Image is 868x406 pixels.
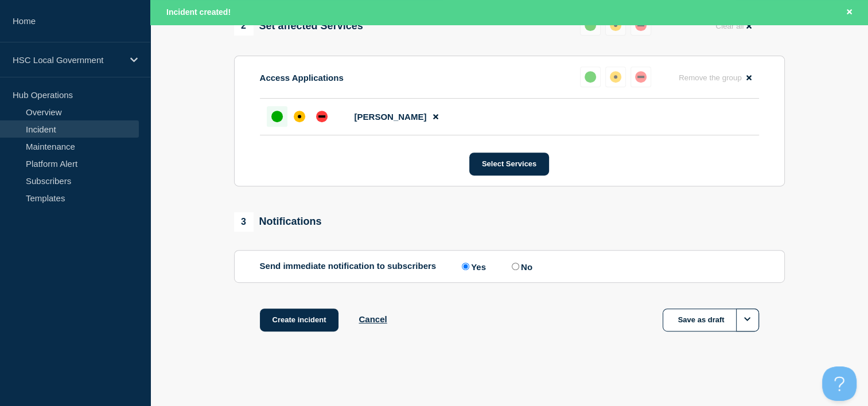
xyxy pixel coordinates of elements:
iframe: Help Scout Beacon - Open [822,366,857,401]
input: Yes [462,263,469,270]
label: Yes [459,261,486,272]
div: up [585,71,596,83]
div: affected [610,19,621,31]
div: down [316,111,328,122]
button: affected [605,15,626,36]
button: Remove the group [672,67,759,89]
button: down [630,67,651,87]
p: Access Applications [260,73,344,83]
button: down [630,15,651,36]
input: No [512,263,519,270]
div: affected [610,71,621,83]
span: 2 [234,16,254,36]
button: up [580,67,601,87]
span: [PERSON_NAME] [355,112,427,122]
div: up [271,111,283,122]
div: down [635,71,647,83]
div: down [635,19,647,31]
button: Options [736,309,759,331]
div: Send immediate notification to subscribers [260,261,759,272]
span: Remove the group [679,73,742,82]
button: Create incident [260,309,339,331]
label: No [509,261,532,272]
p: Send immediate notification to subscribers [260,261,437,272]
div: Set affected Services [234,16,363,36]
button: Clear all [709,15,758,37]
div: Notifications [234,212,322,232]
button: Cancel [359,314,387,324]
div: affected [294,111,305,122]
span: 3 [234,212,254,232]
div: up [585,19,596,31]
span: Incident created! [166,7,231,17]
button: Close banner [842,6,857,19]
button: up [580,15,601,36]
button: Save as draft [663,309,759,331]
button: affected [605,67,626,87]
p: HSC Local Government [13,55,123,65]
button: Select Services [469,153,549,175]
